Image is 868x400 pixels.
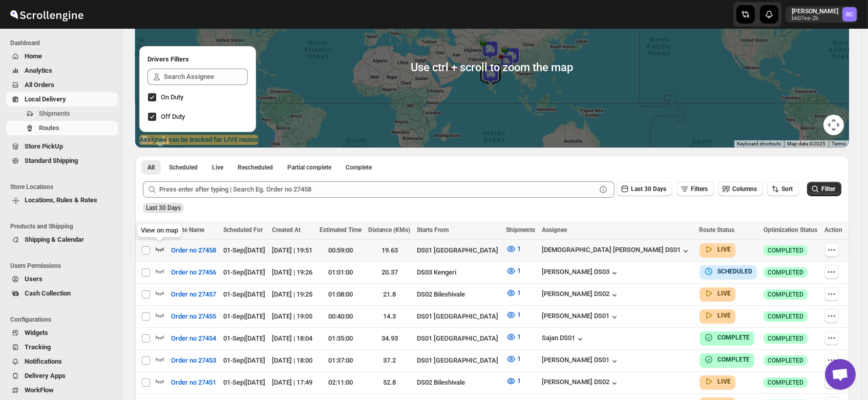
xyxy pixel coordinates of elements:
b: LIVE [718,290,731,297]
div: 34.93 [368,333,411,344]
button: Order no 27457 [165,286,222,303]
span: Filter [821,185,835,193]
span: Distance (KMs) [368,226,410,234]
div: 01:37:00 [320,355,362,366]
span: Off Duty [161,113,185,120]
span: Scheduled [169,163,198,172]
span: Sort [781,185,793,193]
span: COMPLETED [768,312,803,321]
button: Widgets [6,326,118,340]
button: Keyboard shortcuts [737,140,781,148]
button: Routes [6,121,118,135]
span: Optimization Status [764,226,817,234]
button: COMPLETE [704,354,750,365]
span: Dashboard [10,39,118,47]
button: Locations, Rules & Rates [6,193,118,207]
span: Last 30 Days [631,185,666,193]
p: [PERSON_NAME] [792,7,838,15]
span: Analytics [25,67,52,74]
span: Order no 27453 [171,355,216,366]
button: Shipments [6,107,118,121]
span: 01-Sep | [DATE] [223,246,265,254]
div: 00:59:00 [320,245,362,256]
button: LIVE [704,376,731,387]
span: Cash Collection [25,289,71,297]
span: 01-Sep | [DATE] [223,312,265,320]
button: COMPLETE [704,332,750,343]
span: 1 [517,245,521,252]
span: Estimated Time [320,226,362,234]
div: 01:01:00 [320,267,362,278]
span: 01-Sep | [DATE] [223,356,265,364]
span: All Orders [25,81,54,89]
p: b607ea-2b [792,15,838,22]
button: [PERSON_NAME] DS02 [542,378,620,388]
span: 01-Sep | [DATE] [223,378,265,386]
button: Sajan DS01 [542,334,585,344]
a: Open chat [825,359,856,390]
div: [DATE] | 19:05 [272,311,313,322]
div: [DATE] | 19:51 [272,245,313,256]
span: Shipments [506,226,535,234]
button: Shipping & Calendar [6,233,118,247]
span: Order no 27455 [171,311,216,322]
span: COMPLETED [768,356,803,365]
span: 1 [517,377,521,385]
button: Order no 27458 [165,242,222,259]
button: Columns [718,182,763,196]
button: Home [6,49,118,64]
button: Notifications [6,354,118,369]
span: WorkFlow [25,386,54,394]
span: Order no 27454 [171,333,216,344]
span: Notifications [25,357,62,365]
span: 1 [517,267,521,275]
div: 00:40:00 [320,311,362,322]
span: 01-Sep | [DATE] [223,268,265,276]
button: Order no 27455 [165,308,222,325]
span: Store PickUp [25,142,63,150]
span: Delivery Apps [25,372,66,380]
img: ScrollEngine [8,2,85,27]
button: Order no 27451 [165,374,222,391]
button: Order no 27454 [165,330,222,347]
span: Shipping & Calendar [25,236,84,243]
div: DS02 Bileshivale [417,377,500,388]
button: Map camera controls [823,115,844,135]
button: Filter [807,182,841,196]
button: [DEMOGRAPHIC_DATA] [PERSON_NAME] DS01 [542,246,691,256]
div: DS02 Bileshivale [417,289,500,300]
text: RC [846,11,853,18]
span: On Duty [161,93,183,101]
span: Created At [272,226,301,234]
button: [PERSON_NAME] DS03 [542,268,620,278]
button: 1 [500,351,527,367]
span: Routes [39,124,59,132]
b: LIVE [718,312,731,319]
span: 1 [517,289,521,297]
span: Assignee [542,226,567,234]
button: Delivery Apps [6,369,118,383]
span: 1 [517,311,521,319]
button: Sort [767,182,799,196]
b: COMPLETE [718,356,750,363]
span: Products and Shipping [10,222,118,230]
button: WorkFlow [6,383,118,397]
span: COMPLETED [768,378,803,387]
span: Home [25,52,42,60]
span: Users Permissions [10,262,118,270]
div: 01:08:00 [320,289,362,300]
button: 1 [500,241,527,257]
img: Google [138,134,172,148]
span: COMPLETED [768,334,803,343]
div: 01:35:00 [320,333,362,344]
span: Rahul Chopra [842,7,857,22]
div: [DATE] | 19:25 [272,289,313,300]
button: Last 30 Days [617,182,672,196]
span: Shipments [39,110,70,117]
span: 01-Sep | [DATE] [223,290,265,298]
button: 1 [500,263,527,279]
span: Order no 27458 [171,245,216,256]
span: Store Locations [10,183,118,191]
div: 02:11:00 [320,377,362,388]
